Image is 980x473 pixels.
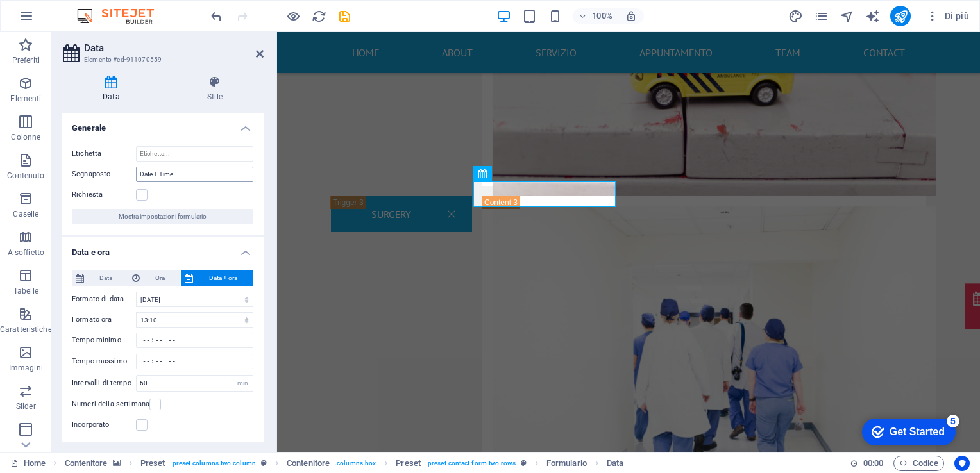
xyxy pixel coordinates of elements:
[13,286,38,296] p: Tabelle
[521,460,527,467] i: Questo elemento è un preset personalizzabile
[8,247,44,258] p: A soffietto
[899,456,938,471] span: Codice
[865,8,880,24] button: text_generator
[235,376,253,391] div: min.
[9,363,43,373] p: Immagini
[72,397,149,412] label: Numeri della settimana
[426,456,516,471] span: . preset-contact-form-two-rows
[72,292,136,307] label: Formato di data
[84,42,264,54] h2: Data
[921,6,974,26] button: Di più
[208,8,224,24] button: undo
[136,146,253,162] input: Etichetta...
[128,270,180,286] button: Ora
[198,270,249,286] span: Data + ora
[893,9,908,24] i: Pubblica
[65,456,624,471] nav: breadcrumb
[10,94,41,104] p: Elementi
[261,460,267,467] i: Questo elemento è un preset personalizzabile
[62,76,166,103] h4: Data
[136,333,253,348] input: Tempo minimo...
[335,456,376,471] span: . columns-box
[850,456,884,471] h6: Tempo sessione
[209,9,224,24] i: Annulla: Cambia segnaposto (Ctrl+Z)
[72,167,136,182] label: Segnaposto
[11,132,40,142] p: Colonne
[311,8,326,24] button: reload
[10,6,104,33] div: Get Started 5 items remaining, 0% complete
[72,354,136,369] label: Tempo massimo
[119,209,207,224] span: Mostra impostazioni formulario
[287,456,330,471] span: Fai clic per selezionare. Doppio clic per modificare
[788,8,803,24] button: design
[546,456,587,471] span: Fai clic per selezionare. Doppio clic per modificare
[893,456,944,471] button: Codice
[144,270,176,286] span: Ora
[12,55,40,65] p: Preferiti
[84,54,238,65] h3: Elemento #ed-911070559
[839,8,854,24] button: navigator
[72,417,136,433] label: Incorporato
[72,379,136,386] label: Intervalli di tempo
[954,456,970,471] button: Usercentrics
[573,8,618,24] button: 100%
[72,312,136,328] label: Formato ora
[95,3,108,15] div: 5
[285,8,301,24] button: Clicca qui per lasciare la modalità di anteprima e continuare la modifica
[813,8,829,24] button: pages
[10,456,46,471] a: Fai clic per annullare la selezione. Doppio clic per aprire le pagine
[113,460,121,467] i: Questo elemento contiene uno sfondo
[62,237,264,260] h4: Data e ora
[170,456,255,471] span: . preset-columns-two-column
[38,14,93,26] div: Get Started
[890,6,911,26] button: publish
[863,456,883,471] span: 00 00
[814,9,829,24] i: Pagine (Ctrl+Alt+S)
[72,187,136,203] label: Richiesta
[865,9,880,24] i: AI Writer
[337,9,352,24] i: Salva (Ctrl+S)
[72,270,128,286] button: Data
[312,9,326,24] i: Ricarica la pagina
[72,146,136,162] label: Etichetta
[88,270,124,286] span: Data
[140,456,165,471] span: Fai clic per selezionare. Doppio clic per modificare
[337,8,352,24] button: save
[840,9,854,24] i: Navigatore
[696,259,769,289] a: Appointment
[7,170,44,181] p: Contenuto
[788,9,803,24] i: Design (Ctrl+Alt+Y)
[136,354,253,369] input: Tempo massimo...
[926,10,969,22] span: Di più
[396,456,421,471] span: Fai clic per selezionare. Doppio clic per modificare
[607,456,623,471] span: Fai clic per selezionare. Doppio clic per modificare
[74,8,170,24] img: Editor Logo
[13,209,38,219] p: Caselle
[872,458,874,468] span: :
[592,8,612,24] h6: 100%
[65,456,108,471] span: Fai clic per selezionare. Doppio clic per modificare
[72,333,136,348] label: Tempo minimo
[16,401,36,411] p: Slider
[136,167,253,182] input: Segnaposto...
[625,10,637,22] i: Quando ridimensioni, regola automaticamente il livello di zoom in modo che corrisponda al disposi...
[62,113,264,136] h4: Generale
[72,209,253,224] button: Mostra impostazioni formulario
[166,76,264,103] h4: Stile
[181,270,253,286] button: Data + ora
